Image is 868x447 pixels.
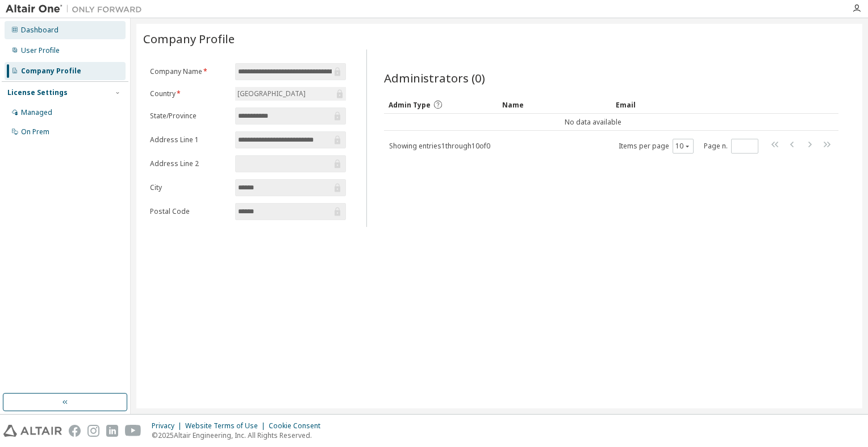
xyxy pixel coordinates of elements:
[21,26,59,35] div: Dashboard
[185,421,269,431] div: Website Terms of Use
[7,88,68,97] div: License Settings
[125,425,141,437] img: youtube.svg
[384,114,802,131] td: No data available
[87,425,99,437] img: instagram.svg
[384,70,485,86] span: Administrators (0)
[6,3,148,15] img: Altair One
[150,89,228,98] label: Country
[69,425,81,437] img: facebook.svg
[106,425,118,437] img: linkedin.svg
[502,96,607,114] div: Name
[152,431,327,440] p: © 2025 Altair Engineering, Inc. All Rights Reserved.
[389,100,431,110] span: Admin Type
[150,159,228,168] label: Address Line 2
[269,421,327,431] div: Cookie Consent
[152,421,185,431] div: Privacy
[21,127,49,136] div: On Prem
[143,31,235,47] span: Company Profile
[675,142,691,151] button: 10
[21,46,60,55] div: User Profile
[619,139,694,154] span: Items per page
[21,108,52,117] div: Managed
[150,135,228,144] label: Address Line 1
[704,139,758,154] span: Page n.
[235,87,346,101] div: [GEOGRAPHIC_DATA]
[236,88,307,100] div: [GEOGRAPHIC_DATA]
[21,67,81,76] div: Company Profile
[150,111,228,121] label: State/Province
[150,67,228,76] label: Company Name
[3,425,62,437] img: altair_logo.svg
[150,183,228,192] label: City
[389,141,490,151] span: Showing entries 1 through 10 of 0
[616,96,720,114] div: Email
[150,207,228,216] label: Postal Code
